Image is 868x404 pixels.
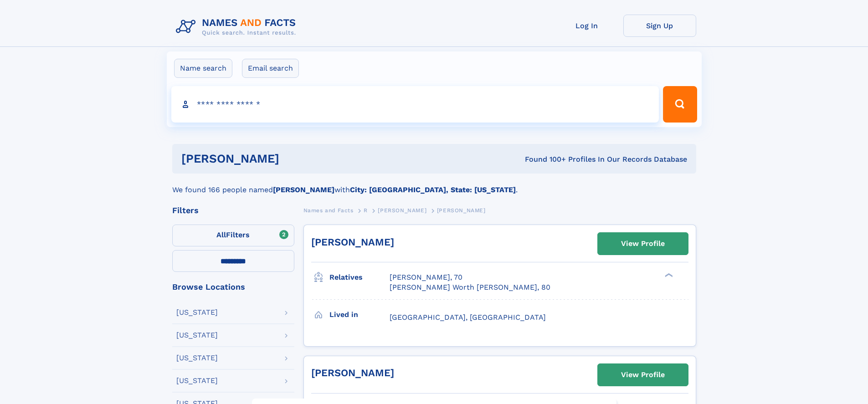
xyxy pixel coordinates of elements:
div: Filters [172,206,294,215]
h3: Lived in [329,307,390,322]
a: Sign Up [623,15,696,37]
a: [PERSON_NAME] Worth [PERSON_NAME], 80 [390,282,550,292]
b: City: [GEOGRAPHIC_DATA], State: [US_STATE] [350,185,516,194]
div: [US_STATE] [176,377,218,384]
img: Logo Names and Facts [172,15,303,39]
input: search input [171,86,659,123]
b: [PERSON_NAME] [273,185,334,194]
h1: [PERSON_NAME] [181,153,402,164]
a: Names and Facts [303,205,354,216]
div: We found 166 people named with . [172,174,696,195]
a: View Profile [598,364,688,386]
a: [PERSON_NAME], 70 [390,272,462,282]
span: All [216,230,226,239]
div: ❯ [663,272,673,278]
div: Browse Locations [172,283,294,291]
span: [PERSON_NAME] [437,207,486,214]
a: [PERSON_NAME] [311,367,394,378]
h3: Relatives [329,270,390,285]
button: Search Button [663,86,697,123]
div: [US_STATE] [176,332,218,339]
a: [PERSON_NAME] [378,205,426,216]
div: View Profile [621,233,665,254]
span: R [364,207,368,214]
a: Log In [550,15,623,37]
div: View Profile [621,364,665,385]
label: Filters [172,225,294,246]
a: [PERSON_NAME] [311,236,394,248]
div: [US_STATE] [176,309,218,316]
a: R [364,205,368,216]
div: Found 100+ Profiles In Our Records Database [402,154,687,164]
span: [PERSON_NAME] [378,207,426,214]
label: Name search [174,59,232,78]
a: View Profile [598,233,688,255]
div: [US_STATE] [176,354,218,362]
span: [GEOGRAPHIC_DATA], [GEOGRAPHIC_DATA] [390,313,546,322]
label: Email search [242,59,299,78]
